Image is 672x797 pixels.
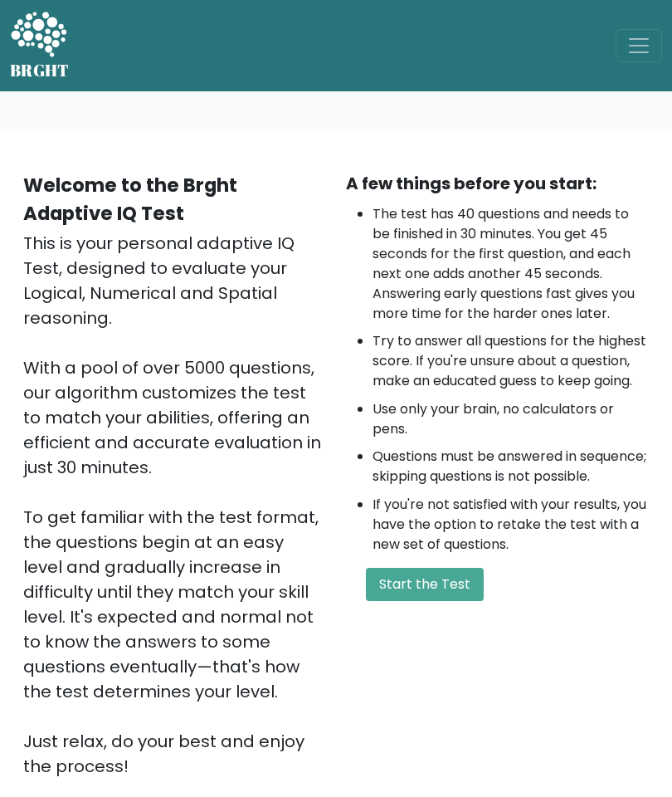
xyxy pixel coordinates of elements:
[373,331,649,391] li: Try to answer all questions for the highest score. If you're unsure about a question, make an edu...
[373,204,649,324] li: The test has 40 questions and needs to be finished in 30 minutes. You get 45 seconds for the firs...
[346,171,649,196] div: A few things before you start:
[373,495,649,555] li: If you're not satisfied with your results, you have the option to retake the test with a new set ...
[23,172,237,227] b: Welcome to the Brght Adaptive IQ Test
[616,29,662,62] button: Toggle navigation
[366,568,484,601] button: Start the Test
[10,61,70,81] h5: BRGHT
[10,7,70,85] a: BRGHT
[373,447,649,487] li: Questions must be answered in sequence; skipping questions is not possible.
[23,231,326,779] div: This is your personal adaptive IQ Test, designed to evaluate your Logical, Numerical and Spatial ...
[373,399,649,439] li: Use only your brain, no calculators or pens.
